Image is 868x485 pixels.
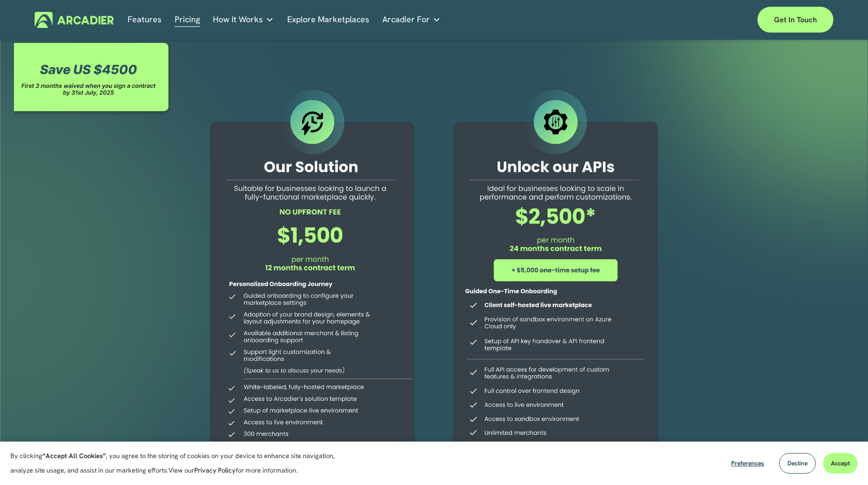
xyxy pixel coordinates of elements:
a: folder dropdown [213,12,274,28]
button: Accept [823,453,858,474]
span: Decline [787,459,808,467]
a: Privacy Policy [194,466,236,475]
strong: “Accept All Cookies” [42,451,106,460]
a: Get in touch [757,7,833,33]
p: By clicking , you agree to the storing of cookies on your device to enhance site navigation, anal... [10,449,346,478]
a: folder dropdown [382,12,441,28]
img: Arcadier [35,12,114,28]
span: How It Works [213,12,263,27]
button: Preferences [723,453,772,474]
span: Accept [831,459,850,467]
span: Preferences [731,459,764,467]
span: Arcadier For [382,12,430,27]
a: Explore Marketplaces [287,12,369,28]
a: Pricing [175,12,200,28]
button: Decline [779,453,816,474]
a: Features [128,12,162,28]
